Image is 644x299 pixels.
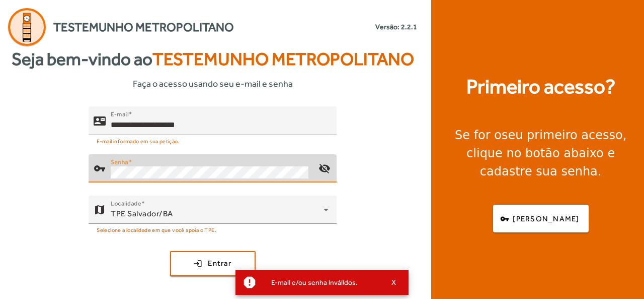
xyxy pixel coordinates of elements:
mat-label: Senha [111,158,128,165]
span: Faça o acesso usando seu e-mail e senha [133,77,293,90]
span: Testemunho Metropolitano [152,49,414,69]
button: [PERSON_NAME] [493,205,589,232]
strong: seu primeiro acesso [502,128,623,142]
mat-label: Localidade [111,199,141,206]
img: Logo Agenda [8,8,46,46]
small: Versão: 2.2.1 [375,22,417,32]
mat-icon: report [242,275,257,290]
mat-hint: E-mail informado em sua petição. [97,135,180,146]
mat-icon: visibility_off [312,156,337,181]
strong: Primeiro acesso? [466,72,615,102]
mat-label: E-mail [111,110,128,117]
span: TPE Salvador/BA [111,209,173,218]
span: Entrar [208,258,231,269]
span: [PERSON_NAME] [513,213,579,225]
mat-icon: contact_mail [94,114,106,127]
span: X [391,278,396,287]
button: Entrar [170,251,256,276]
mat-icon: map [94,204,106,216]
strong: Seja bem-vindo ao [12,46,414,73]
span: Testemunho Metropolitano [53,18,234,36]
mat-icon: vpn_key [94,162,106,174]
div: Se for o , clique no botão abaixo e cadastre sua senha. [443,126,638,181]
div: E-mail e/ou senha inválidos. [263,275,381,289]
button: X [381,278,407,287]
mat-hint: Selecione a localidade em que você apoia o TPE. [97,224,216,235]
